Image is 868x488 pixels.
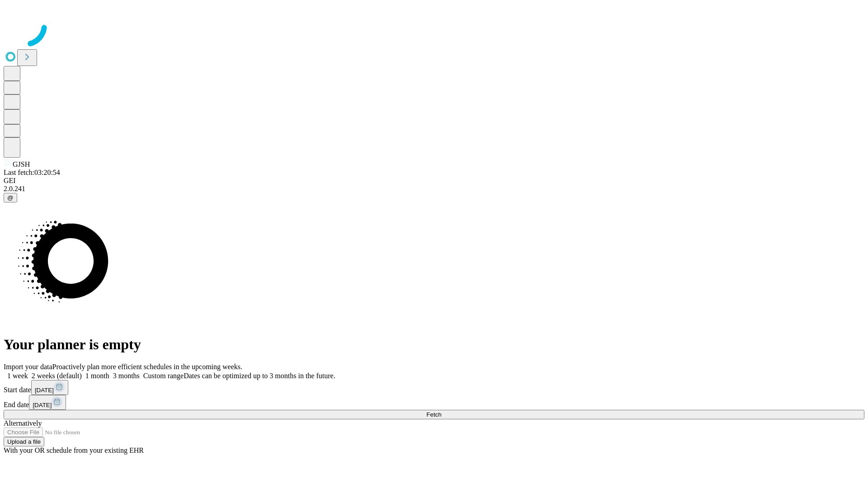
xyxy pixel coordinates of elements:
[143,372,184,380] span: Custom range
[4,185,864,193] div: 2.0.241
[7,194,14,201] span: @
[4,169,60,176] span: Last fetch: 03:20:54
[29,395,66,410] button: [DATE]
[32,372,82,380] span: 2 weeks (default)
[113,372,140,380] span: 3 months
[13,160,30,168] span: GJSH
[4,193,17,202] button: @
[4,446,144,454] span: With your OR schedule from your existing EHR
[35,387,54,394] span: [DATE]
[31,380,68,395] button: [DATE]
[4,395,864,410] div: End date
[33,402,52,408] span: [DATE]
[4,437,44,446] button: Upload a file
[426,411,441,418] span: Fetch
[4,177,864,185] div: GEI
[184,372,335,380] span: Dates can be optimized up to 3 months in the future.
[4,363,52,371] span: Import your data
[4,336,864,353] h1: Your planner is empty
[4,419,42,427] span: Alternatively
[85,372,109,380] span: 1 month
[52,363,242,371] span: Proactively plan more efficient schedules in the upcoming weeks.
[7,372,28,380] span: 1 week
[4,380,864,395] div: Start date
[4,410,864,419] button: Fetch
